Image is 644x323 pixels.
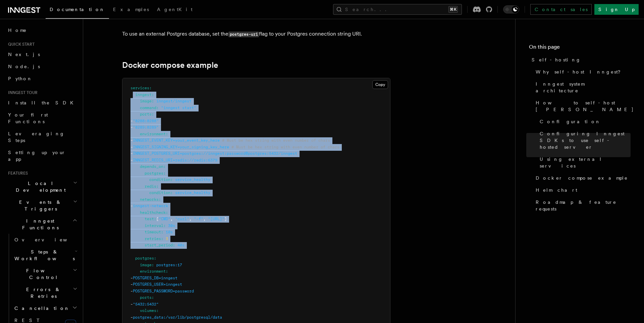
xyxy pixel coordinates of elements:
[537,153,631,172] a: Using external services
[156,308,159,313] span: :
[130,86,149,90] span: services
[133,119,159,123] span: "8288:8288"
[203,217,206,221] span: ,
[5,199,73,212] span: Events & Triggers
[145,223,163,228] span: interval
[161,105,196,110] span: "inngest start"
[12,248,75,262] span: Steps & Workflows
[154,256,156,261] span: :
[12,286,73,299] span: Errors & Retries
[536,175,628,181] span: Docker compose example
[12,267,73,281] span: Flow Control
[12,234,79,246] a: Overview
[140,99,152,103] span: image
[130,145,133,149] span: -
[194,217,203,221] span: "-f"
[533,66,631,78] a: Why self-host Inngest?
[175,190,210,195] span: service_healthy
[173,243,175,247] span: :
[5,171,28,176] span: Features
[12,302,79,314] button: Cancellation
[149,190,170,195] span: condition
[166,210,168,215] span: :
[130,125,133,130] span: -
[140,308,156,313] span: volumes
[152,112,154,117] span: :
[208,217,224,221] span: "[URL]"
[156,263,182,267] span: postgres:17
[168,223,175,228] span: 30s
[8,112,48,124] span: Your first Functions
[133,145,229,149] span: INNGEST_SIGNING_KEY=your_signing_key_here
[140,295,152,300] span: ports
[536,99,634,113] span: How to self-host [PERSON_NAME]
[533,172,631,184] a: Docker compose example
[156,105,159,110] span: :
[228,32,259,37] code: postgres-uri
[130,282,133,287] span: -
[5,215,79,234] button: Inngest Functions
[8,64,40,69] span: Node.js
[224,217,227,221] span: ]
[133,203,168,208] span: inngest-network
[533,196,631,215] a: Roadmap & feature requests
[8,131,65,143] span: Leveraging Steps
[145,243,173,247] span: start_period
[533,97,631,116] a: How to self-host [PERSON_NAME]
[5,42,35,47] span: Quick start
[529,43,631,54] h4: On this page
[149,177,170,182] span: condition
[5,24,79,36] a: Home
[140,263,152,267] span: image
[140,105,156,110] span: command
[152,295,154,300] span: :
[222,138,330,143] span: # Must be hex string with even number of chars
[109,2,153,18] a: Examples
[130,119,133,123] span: -
[145,230,161,234] span: timeout
[5,60,79,73] a: Node.js
[170,190,173,195] span: :
[152,263,154,267] span: :
[140,164,163,169] span: depends_on
[448,6,458,13] kbd: ⌘K
[157,7,193,12] span: AgentKit
[166,236,168,241] span: 3
[159,217,170,221] span: "CMD"
[154,217,156,221] span: :
[333,4,462,15] button: Search...⌘K
[46,2,109,19] a: Documentation
[503,5,519,13] button: Toggle dark mode
[166,230,173,234] span: 10s
[133,158,217,163] span: INNGEST_REDIS_URI=redis://redis:6379
[372,80,388,89] button: Copy
[145,184,156,189] span: redis
[133,315,222,320] span: postgres_data:/var/lib/postgresql/data
[8,100,77,105] span: Install the SDK
[536,199,631,212] span: Roadmap & feature requests
[5,196,79,215] button: Events & Triggers
[140,197,159,202] span: networks
[5,180,73,193] span: Local Development
[145,217,154,221] span: test
[594,4,639,15] a: Sign Up
[231,145,339,149] span: # Must be hex string with even number of chars
[145,236,161,241] span: retries
[130,276,133,280] span: -
[140,112,152,117] span: ports
[153,2,197,18] a: AgentKit
[12,246,79,265] button: Steps & Workflows
[5,218,72,231] span: Inngest Functions
[130,151,133,156] span: -
[5,90,38,95] span: Inngest tour
[130,315,133,320] span: -
[532,56,581,63] span: Self-hosting
[161,236,163,241] span: :
[156,99,192,103] span: inngest/inngest
[533,78,631,97] a: Inngest system architecture
[8,27,27,34] span: Home
[12,305,70,312] span: Cancellation
[130,138,133,143] span: -
[537,116,631,128] a: Configuration
[5,97,79,109] a: Install the SDK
